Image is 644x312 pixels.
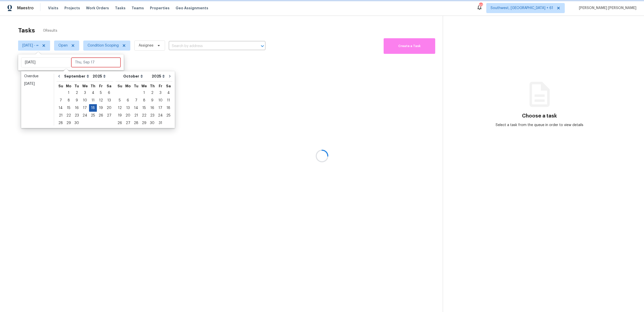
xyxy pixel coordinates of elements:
[116,104,124,111] div: 12
[89,104,97,112] div: Thu Sep 18 2025
[65,97,73,104] div: Mon Sep 08 2025
[165,89,172,96] div: 4
[156,120,165,127] div: 31
[97,89,105,96] div: 5
[148,112,156,119] div: 23
[140,104,148,112] div: Wed Oct 15 2025
[156,89,165,97] div: Fri Oct 03 2025
[105,104,113,111] div: 20
[74,84,79,88] abbr: Tuesday
[140,104,148,111] div: 15
[134,84,138,88] abbr: Tuesday
[73,104,81,111] div: 16
[140,89,148,97] div: Wed Oct 01 2025
[65,112,73,119] div: 22
[140,97,148,104] div: 8
[140,97,148,104] div: Wed Oct 08 2025
[65,89,73,97] div: Mon Sep 01 2025
[65,112,73,119] div: Mon Sep 22 2025
[81,112,89,119] div: Wed Sep 24 2025
[166,84,171,88] abbr: Saturday
[148,104,156,111] div: 16
[24,81,51,86] div: [DATE]
[73,97,81,104] div: Tue Sep 09 2025
[97,112,105,119] div: Fri Sep 26 2025
[73,112,81,119] div: 23
[73,120,81,127] div: 30
[156,112,165,119] div: 24
[81,97,89,104] div: 10
[89,97,97,104] div: Thu Sep 11 2025
[124,112,132,119] div: Mon Oct 20 2025
[124,112,132,119] div: 20
[116,97,124,104] div: Sun Oct 05 2025
[125,84,131,88] abbr: Monday
[57,97,65,104] div: 7
[73,89,81,97] div: Tue Sep 02 2025
[132,112,140,119] div: 21
[140,119,148,127] div: Wed Oct 29 2025
[140,120,148,127] div: 29
[65,89,73,96] div: 1
[57,104,65,112] div: Sun Sep 14 2025
[73,104,81,112] div: Tue Sep 16 2025
[73,89,81,96] div: 2
[150,72,166,80] select: Year
[97,104,105,111] div: 19
[105,112,113,119] div: 27
[156,89,165,96] div: 3
[479,3,482,8] div: 636
[66,84,71,88] abbr: Monday
[140,112,148,119] div: Wed Oct 22 2025
[116,119,124,127] div: Sun Oct 26 2025
[117,84,122,88] abbr: Sunday
[165,104,172,111] div: 18
[148,120,156,127] div: 30
[124,120,132,127] div: 27
[105,89,113,97] div: Sat Sep 06 2025
[65,104,73,111] div: 15
[140,112,148,119] div: 22
[81,89,89,96] div: 3
[124,104,132,112] div: Mon Oct 13 2025
[57,112,65,119] div: 21
[89,104,97,111] div: 18
[105,112,113,119] div: Sat Sep 27 2025
[150,84,155,88] abbr: Thursday
[22,72,53,127] ul: Date picker shortcuts
[65,104,73,112] div: Mon Sep 15 2025
[57,112,65,119] div: Sun Sep 21 2025
[124,104,132,111] div: 13
[132,119,140,127] div: Tue Oct 28 2025
[107,84,111,88] abbr: Saturday
[73,119,81,127] div: Tue Sep 30 2025
[132,112,140,119] div: Tue Oct 21 2025
[97,89,105,97] div: Fri Sep 05 2025
[65,97,73,104] div: 8
[156,97,165,104] div: 10
[156,104,165,111] div: 17
[148,97,156,104] div: 9
[116,120,124,127] div: 26
[105,89,113,96] div: 6
[81,112,89,119] div: 24
[140,89,148,96] div: 1
[148,89,156,96] div: 2
[156,112,165,119] div: Fri Oct 24 2025
[124,119,132,127] div: Mon Oct 27 2025
[148,97,156,104] div: Thu Oct 09 2025
[132,97,140,104] div: 7
[159,84,162,88] abbr: Friday
[55,71,63,81] button: Go to previous month
[71,57,121,67] input: Thu, Sep 17
[116,112,124,119] div: Sun Oct 19 2025
[105,104,113,112] div: Sat Sep 20 2025
[91,84,95,88] abbr: Thursday
[65,120,73,127] div: 29
[81,104,89,111] div: 17
[57,120,65,127] div: 28
[89,112,97,119] div: 25
[63,72,91,80] select: Month
[148,89,156,97] div: Thu Oct 02 2025
[156,97,165,104] div: Fri Oct 10 2025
